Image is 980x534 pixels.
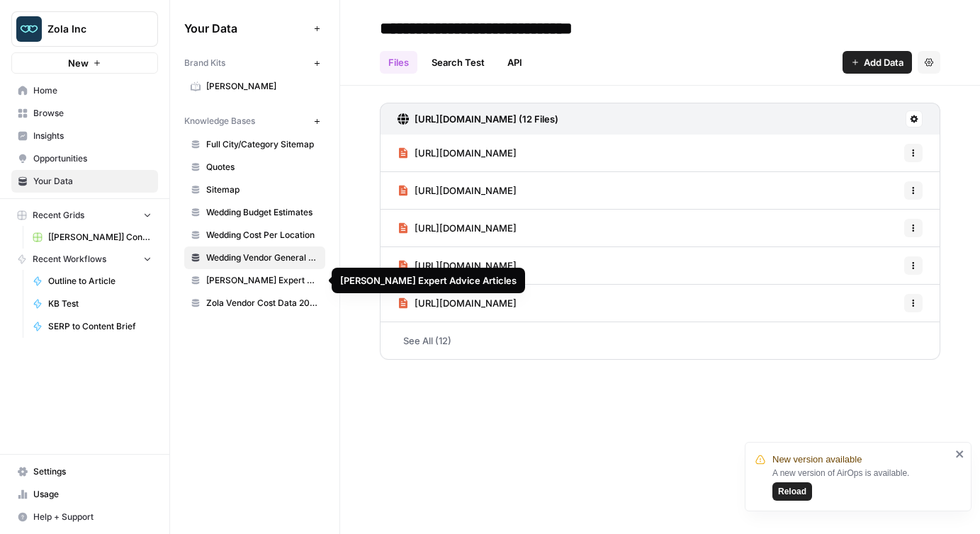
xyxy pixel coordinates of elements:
[184,246,325,269] a: Wedding Vendor General Sitemap
[11,170,158,193] a: Your Data
[26,270,158,292] a: Outline to Article
[184,224,325,246] a: Wedding Cost Per Location
[423,51,493,74] a: Search Test
[11,79,158,102] a: Home
[11,249,158,270] button: Recent Workflows
[415,221,517,235] span: [URL][DOMAIN_NAME]
[398,285,517,322] a: [URL][DOMAIN_NAME]
[26,315,158,338] a: SERP to Content Brief
[68,56,89,70] span: New
[398,135,517,171] a: [URL][DOMAIN_NAME]
[184,115,255,127] span: Knowledge Bases
[184,57,225,69] span: Brand Kits
[11,52,158,74] button: New
[26,292,158,315] a: KB Test
[206,138,319,151] span: Full City/Category Sitemap
[184,156,325,178] a: Quotes
[48,231,152,244] span: [[PERSON_NAME]] Content Creation
[415,296,517,310] span: [URL][DOMAIN_NAME]
[380,51,417,74] a: Files
[11,11,158,47] button: Workspace: Zola Inc
[415,259,517,273] span: [URL][DOMAIN_NAME]
[206,297,319,309] span: Zola Vendor Cost Data 2025
[11,205,158,226] button: Recent Grids
[48,275,152,288] span: Outline to Article
[184,133,325,156] a: Full City/Category Sitemap
[47,22,133,36] span: Zola Inc
[206,183,319,196] span: Sitemap
[206,274,319,287] span: [PERSON_NAME] Expert Advice Articles
[184,178,325,201] a: Sitemap
[206,229,319,242] span: Wedding Cost Per Location
[11,460,158,483] a: Settings
[26,226,158,249] a: [[PERSON_NAME]] Content Creation
[398,172,517,209] a: [URL][DOMAIN_NAME]
[33,107,152,120] span: Browse
[33,152,152,165] span: Opportunities
[11,125,158,147] a: Insights
[11,483,158,506] a: Usage
[772,453,862,467] span: New version available
[33,84,152,97] span: Home
[772,467,951,501] div: A new version of AirOps is available.
[11,102,158,125] a: Browse
[48,320,152,333] span: SERP to Content Brief
[184,75,325,98] a: [PERSON_NAME]
[33,465,152,478] span: Settings
[398,103,558,135] a: [URL][DOMAIN_NAME] (12 Files)
[184,201,325,224] a: Wedding Budget Estimates
[11,147,158,170] a: Opportunities
[499,51,531,74] a: API
[33,175,152,188] span: Your Data
[206,80,319,93] span: [PERSON_NAME]
[380,322,940,359] a: See All (12)
[16,16,42,42] img: Zola Inc Logo
[33,488,152,501] span: Usage
[772,482,812,501] button: Reload
[340,273,517,288] div: [PERSON_NAME] Expert Advice Articles
[33,209,84,222] span: Recent Grids
[864,55,903,69] span: Add Data
[33,511,152,523] span: Help + Support
[206,251,319,264] span: Wedding Vendor General Sitemap
[415,146,517,160] span: [URL][DOMAIN_NAME]
[11,506,158,528] button: Help + Support
[48,297,152,310] span: KB Test
[33,253,106,266] span: Recent Workflows
[184,292,325,314] a: Zola Vendor Cost Data 2025
[206,161,319,174] span: Quotes
[33,130,152,142] span: Insights
[398,210,517,246] a: [URL][DOMAIN_NAME]
[184,20,308,37] span: Your Data
[415,183,517,198] span: [URL][DOMAIN_NAME]
[843,51,912,74] button: Add Data
[955,448,965,460] button: close
[398,247,517,284] a: [URL][DOMAIN_NAME]
[184,269,325,292] a: [PERSON_NAME] Expert Advice Articles
[778,485,806,498] span: Reload
[415,112,558,126] h3: [URL][DOMAIN_NAME] (12 Files)
[206,206,319,219] span: Wedding Budget Estimates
